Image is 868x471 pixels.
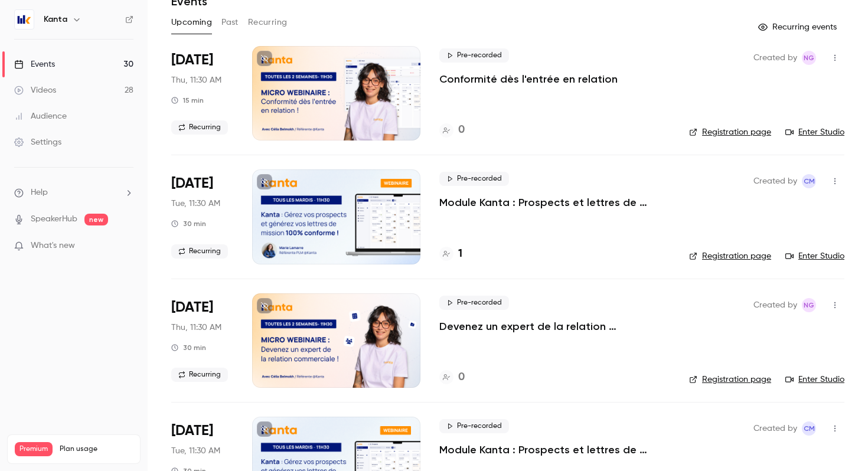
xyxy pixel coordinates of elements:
[804,174,815,188] span: CM
[458,246,462,262] h4: 1
[439,443,670,457] a: Module Kanta : Prospects et lettres de mission
[753,18,844,37] button: Recurring events
[753,51,797,65] span: Created by
[171,343,206,352] div: 30 min
[31,187,48,199] span: Help
[804,51,814,65] span: NG
[804,421,815,436] span: CM
[14,110,67,122] div: Audience
[802,51,816,65] span: Nicolas Guitard
[689,374,771,385] a: Registration page
[171,120,228,135] span: Recurring
[31,213,77,225] a: SpeakerHub
[171,293,233,388] div: Sep 11 Thu, 11:30 AM (Europe/Paris)
[44,14,67,25] h6: Kanta
[439,419,509,433] span: Pre-recorded
[171,298,213,317] span: [DATE]
[15,442,53,456] span: Premium
[802,421,816,436] span: Charlotte MARTEL
[802,298,816,312] span: Nicolas Guitard
[171,244,228,259] span: Recurring
[171,74,221,86] span: Thu, 11:30 AM
[171,421,213,440] span: [DATE]
[171,198,220,210] span: Tue, 11:30 AM
[248,13,288,32] button: Recurring
[689,250,771,262] a: Registration page
[439,195,670,210] a: Module Kanta : Prospects et lettres de mission
[14,187,133,199] li: help-dropdown-opener
[439,172,509,186] span: Pre-recorded
[14,84,56,96] div: Videos
[15,10,34,29] img: Kanta
[753,298,797,312] span: Created by
[458,369,465,385] h4: 0
[804,298,814,312] span: NG
[439,319,670,333] a: Devenez un expert de la relation commerciale !
[785,250,844,262] a: Enter Studio
[221,13,239,32] button: Past
[753,421,797,436] span: Created by
[31,240,75,252] span: What's new
[171,174,213,193] span: [DATE]
[171,368,228,382] span: Recurring
[14,136,61,148] div: Settings
[785,126,844,138] a: Enter Studio
[171,96,204,105] div: 15 min
[60,444,133,454] span: Plan usage
[171,51,213,70] span: [DATE]
[171,322,221,333] span: Thu, 11:30 AM
[171,219,206,228] div: 30 min
[802,174,816,188] span: Charlotte MARTEL
[439,72,618,86] a: Conformité dès l'entrée en relation
[439,48,509,63] span: Pre-recorded
[689,126,771,138] a: Registration page
[439,369,465,385] a: 0
[785,374,844,385] a: Enter Studio
[753,174,797,188] span: Created by
[458,122,465,138] h4: 0
[171,169,233,264] div: Sep 9 Tue, 11:30 AM (Europe/Paris)
[171,445,220,457] span: Tue, 11:30 AM
[14,58,55,70] div: Events
[439,296,509,310] span: Pre-recorded
[171,13,212,32] button: Upcoming
[439,122,465,138] a: 0
[171,46,233,140] div: Sep 4 Thu, 11:30 AM (Europe/Paris)
[84,214,108,225] span: new
[439,246,462,262] a: 1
